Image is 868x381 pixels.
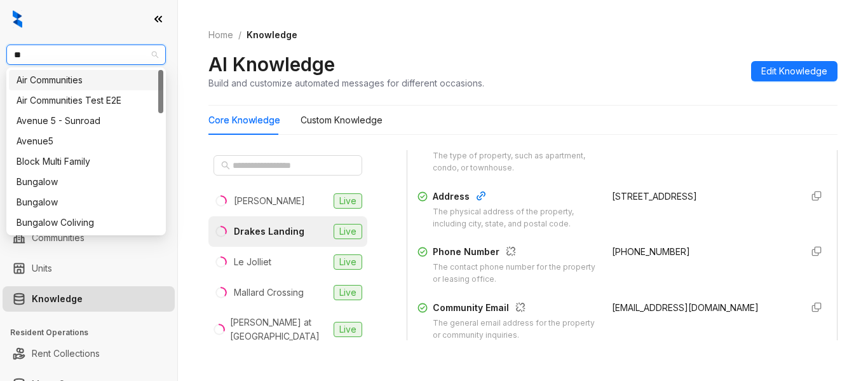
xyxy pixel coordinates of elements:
[334,224,362,239] span: Live
[234,194,305,208] div: [PERSON_NAME]
[3,256,175,281] li: Units
[206,28,236,42] a: Home
[433,150,597,174] div: The type of property, such as apartment, condo, or townhouse.
[17,134,156,148] div: Avenue5
[17,94,156,107] div: Air Communities Test E2E
[612,246,690,257] span: [PHONE_NUMBER]
[17,114,156,128] div: Avenue 5 - Sunroad
[32,225,85,251] a: Communities
[9,212,163,233] div: Bungalow Coliving
[3,341,175,366] li: Rent Collections
[433,206,597,230] div: The physical address of the property, including city, state, and postal code.
[247,29,297,40] span: Knowledge
[9,151,163,172] div: Block Multi Family
[221,161,230,170] span: search
[761,64,827,78] span: Edit Knowledge
[208,52,335,76] h2: AI Knowledge
[9,172,163,192] div: Bungalow
[234,286,304,300] div: Mallard Crossing
[301,113,383,127] div: Custom Knowledge
[751,61,837,81] button: Edit Knowledge
[234,225,304,239] div: Drakes Landing
[612,190,791,204] div: [STREET_ADDRESS]
[208,113,280,127] div: Core Knowledge
[3,225,175,251] li: Communities
[9,131,163,151] div: Avenue5
[3,286,175,312] li: Knowledge
[32,341,100,366] a: Rent Collections
[334,285,362,300] span: Live
[433,301,597,317] div: Community Email
[433,261,597,286] div: The contact phone number for the property or leasing office.
[9,70,163,90] div: Air Communities
[433,245,597,261] div: Phone Number
[3,140,175,165] li: Leasing
[9,111,163,131] div: Avenue 5 - Sunroad
[238,28,241,42] li: /
[234,255,271,269] div: Le Jolliet
[17,216,156,230] div: Bungalow Coliving
[17,175,156,189] div: Bungalow
[32,256,52,281] a: Units
[3,85,175,111] li: Leads
[334,254,362,270] span: Live
[32,286,83,312] a: Knowledge
[230,315,329,343] div: [PERSON_NAME] at [GEOGRAPHIC_DATA]
[433,190,597,206] div: Address
[9,90,163,111] div: Air Communities Test E2E
[334,322,362,337] span: Live
[334,193,362,209] span: Live
[612,302,759,313] span: [EMAIL_ADDRESS][DOMAIN_NAME]
[17,155,156,169] div: Block Multi Family
[3,170,175,196] li: Collections
[17,73,156,87] div: Air Communities
[9,192,163,212] div: Bungalow
[433,317,597,342] div: The general email address for the property or community inquiries.
[13,10,22,28] img: logo
[208,76,484,90] div: Build and customize automated messages for different occasions.
[10,327,177,338] h3: Resident Operations
[17,195,156,209] div: Bungalow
